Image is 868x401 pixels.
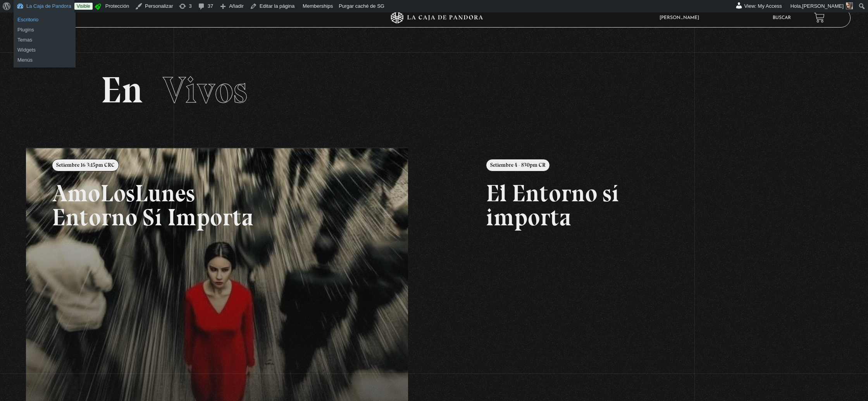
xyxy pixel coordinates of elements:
a: Widgets [14,45,76,55]
span: [PERSON_NAME] [656,16,707,20]
a: Buscar [773,16,791,20]
ul: La Caja de Pandora [14,33,76,67]
h2: En [101,72,767,109]
a: Menús [14,55,76,65]
ul: La Caja de Pandora [14,12,76,37]
a: Visible [74,3,93,10]
span: Vivos [163,68,247,112]
a: Escritorio [14,15,76,25]
a: Temas [14,35,76,45]
a: View your shopping cart [814,12,825,23]
a: Plugins [14,25,76,35]
span: [PERSON_NAME] [802,3,844,9]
